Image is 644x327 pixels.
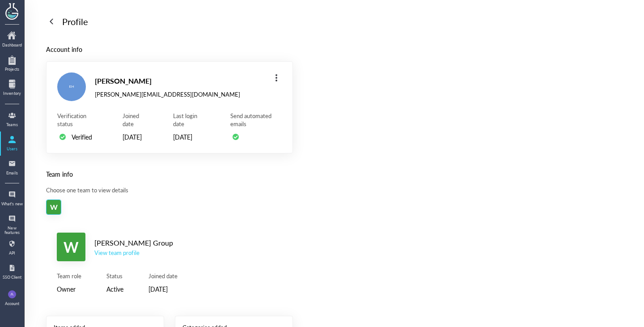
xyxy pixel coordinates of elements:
[57,112,97,128] div: Verification status
[1,171,23,175] div: Emails
[1,202,23,206] div: What's new
[64,233,79,261] span: W
[1,43,23,47] div: Dashboard
[1,77,23,99] a: Inventory
[230,112,282,128] div: Send automated emails
[50,200,58,214] span: W
[1,67,23,72] div: Projects
[95,75,240,87] div: [PERSON_NAME]
[57,284,81,294] div: Owner
[1,157,23,179] a: Emails
[62,14,88,29] div: Profile
[1,29,23,51] a: Dashboard
[10,290,14,298] span: JL
[46,169,293,179] div: Team info
[1,132,23,155] a: Users
[173,132,205,142] div: [DATE]
[1,108,23,131] a: Teams
[123,112,148,128] div: Joined date
[148,272,178,280] div: Joined date
[5,302,19,306] div: Account
[106,284,123,294] div: Active
[1,251,23,255] div: API
[1,147,23,151] div: Users
[1,91,23,96] div: Inventory
[94,249,173,257] a: View team profile
[57,272,81,280] div: Team role
[173,112,205,128] div: Last login date
[1,261,23,283] a: SSO Client
[94,237,173,249] div: [PERSON_NAME] Group
[72,132,92,142] div: Verified
[95,90,240,98] div: [PERSON_NAME][EMAIL_ADDRESS][DOMAIN_NAME]
[1,123,23,127] div: Teams
[1,226,23,235] div: New features
[46,186,293,194] div: Choose one team to view details
[1,212,23,235] a: New features
[1,237,23,259] a: API
[1,53,23,75] a: Projects
[69,72,74,101] span: EH
[1,275,23,280] div: SSO Client
[46,14,88,29] a: Profile
[1,187,23,210] a: What's new
[106,272,123,280] div: Status
[123,132,148,142] div: [DATE]
[46,44,293,54] div: Account info
[148,284,178,294] div: [DATE]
